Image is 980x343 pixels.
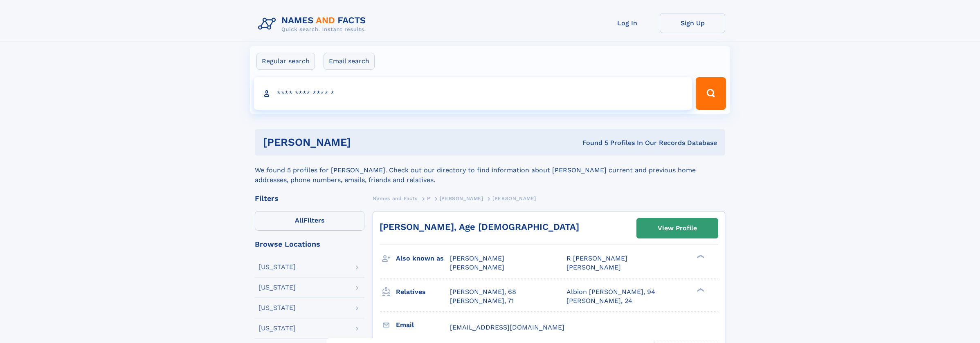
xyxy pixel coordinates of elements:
[566,254,627,262] span: R [PERSON_NAME]
[450,287,516,296] a: [PERSON_NAME], 68
[396,285,450,299] h3: Relatives
[255,195,364,202] div: Filters
[255,241,364,248] div: Browse Locations
[658,219,697,238] div: View Profile
[492,196,536,201] span: [PERSON_NAME]
[440,193,483,203] a: [PERSON_NAME]
[566,287,655,296] a: Albion [PERSON_NAME], 94
[594,13,660,33] a: Log In
[427,193,431,203] a: P
[255,13,373,35] img: Logo Names and Facts
[427,196,431,201] span: P
[660,13,725,33] a: Sign Up
[380,222,579,232] a: [PERSON_NAME], Age [DEMOGRAPHIC_DATA]
[258,325,296,332] div: [US_STATE]
[258,264,296,270] div: [US_STATE]
[450,296,514,305] a: [PERSON_NAME], 71
[450,263,504,271] span: [PERSON_NAME]
[263,137,467,147] h1: [PERSON_NAME]
[440,196,483,201] span: [PERSON_NAME]
[256,53,315,70] label: Regular search
[566,263,621,271] span: [PERSON_NAME]
[450,254,504,262] span: [PERSON_NAME]
[695,287,705,292] div: ❯
[396,252,450,265] h3: Also known as
[324,53,375,70] label: Email search
[258,305,296,311] div: [US_STATE]
[258,284,296,291] div: [US_STATE]
[695,254,705,259] div: ❯
[467,138,717,147] div: Found 5 Profiles In Our Records Database
[254,77,692,110] input: search input
[450,323,564,331] span: [EMAIL_ADDRESS][DOMAIN_NAME]
[295,216,303,224] span: All
[373,193,418,203] a: Names and Facts
[566,296,632,305] a: [PERSON_NAME], 24
[255,156,725,185] div: We found 5 profiles for [PERSON_NAME]. Check out our directory to find information about [PERSON_...
[696,77,726,110] button: Search Button
[396,318,450,332] h3: Email
[255,211,364,231] label: Filters
[637,218,718,238] a: View Profile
